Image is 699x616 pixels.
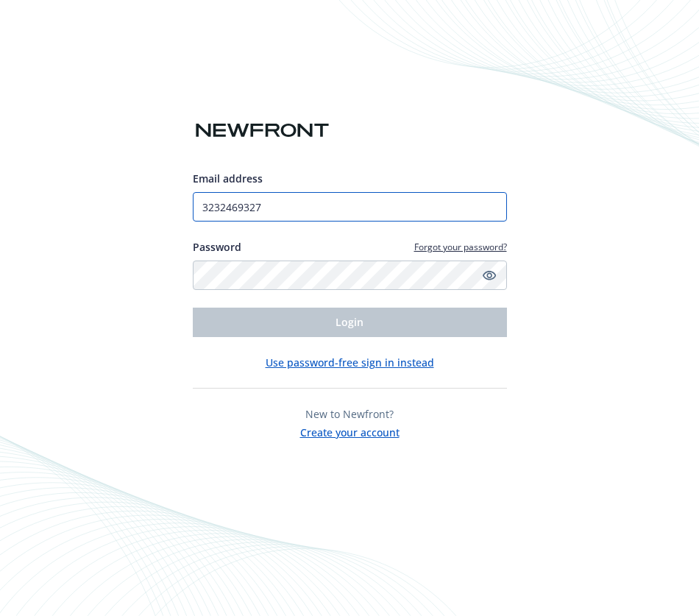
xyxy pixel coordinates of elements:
button: Use password-free sign in instead [266,355,434,370]
a: Forgot your password? [414,241,507,253]
button: Create your account [300,422,400,440]
span: Login [336,315,363,329]
span: New to Newfront? [305,407,394,421]
a: Show password [480,266,498,284]
label: Password [193,239,241,255]
span: Email address [193,171,263,185]
input: Enter your password [193,261,507,290]
img: Newfront logo [193,118,332,144]
input: Enter your email [193,192,507,222]
button: Login [193,308,507,337]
